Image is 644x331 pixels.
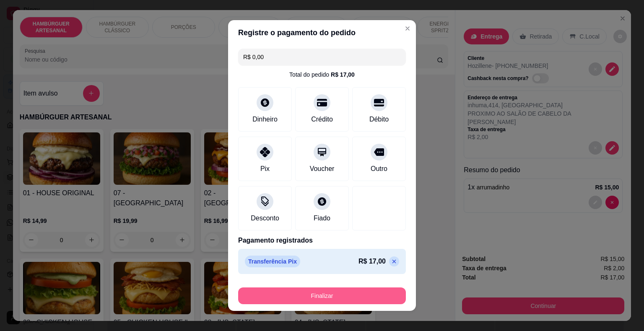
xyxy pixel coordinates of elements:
p: Pagamento registrados [238,235,406,246]
div: Outro [371,164,387,174]
div: Dinheiro [252,114,278,124]
header: Registre o pagamento do pedido [228,20,416,45]
input: Ex.: hambúrguer de cordeiro [243,49,401,65]
p: R$ 17,00 [358,256,386,266]
div: R$ 17,00 [331,70,355,79]
p: Transferência Pix [245,256,300,267]
div: Fiado [314,213,330,223]
button: Finalizar [238,287,406,304]
div: Total do pedido [289,70,355,79]
div: Desconto [251,213,279,223]
button: Close [401,22,414,35]
div: Pix [260,164,270,174]
div: Débito [369,114,389,124]
div: Voucher [310,164,335,174]
div: Crédito [311,114,333,124]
